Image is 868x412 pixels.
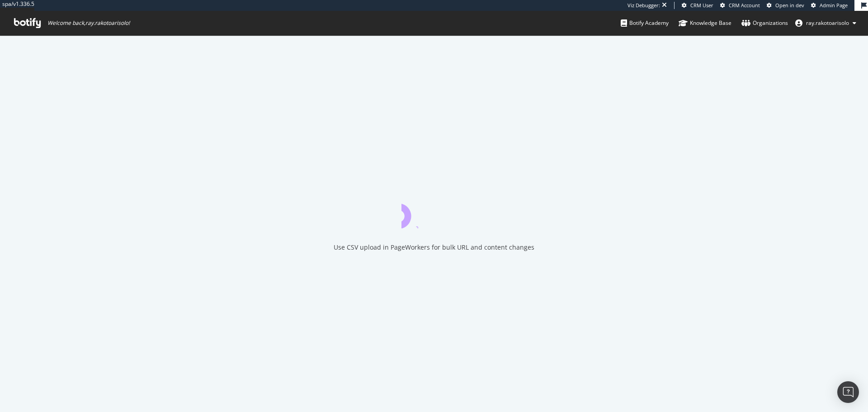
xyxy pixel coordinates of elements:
[47,19,130,27] span: Welcome back, ray.rakotoarisolo !
[775,2,804,9] span: Open in dev
[682,2,713,9] a: CRM User
[690,2,713,9] span: CRM User
[820,2,848,9] span: Admin Page
[741,19,788,28] div: Organizations
[811,2,848,9] a: Admin Page
[788,16,863,30] button: ray.rakotoarisolo
[767,2,804,9] a: Open in dev
[679,11,731,35] a: Knowledge Base
[720,2,760,9] a: CRM Account
[621,19,669,28] div: Botify Academy
[627,2,660,9] div: Viz Debugger:
[729,2,760,9] span: CRM Account
[837,381,859,403] div: Open Intercom Messenger
[621,11,669,35] a: Botify Academy
[334,243,534,252] div: Use CSV upload in PageWorkers for bulk URL and content changes
[679,19,731,28] div: Knowledge Base
[741,11,788,35] a: Organizations
[806,19,849,27] span: ray.rakotoarisolo
[401,196,467,228] div: animation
